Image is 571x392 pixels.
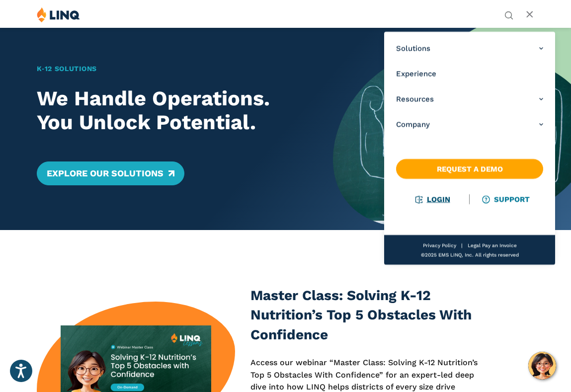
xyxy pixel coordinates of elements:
[37,161,184,185] a: Explore Our Solutions
[396,69,436,79] span: Experience
[396,119,543,130] a: Company
[422,242,456,248] a: Privacy Policy
[415,195,450,204] a: Login
[504,10,513,19] button: Open Search Bar
[396,119,430,130] span: Company
[37,7,80,22] img: LINQ | K‑12 Software
[396,94,434,104] span: Resources
[250,286,492,345] h3: Master Class: Solving K-12 Nutrition’s Top 5 Obstacles With Confidence
[467,242,480,248] a: Legal
[37,86,310,134] h2: We Handle Operations. You Unlock Potential.
[396,159,543,179] a: Request a Demo
[396,94,543,104] a: Resources
[528,352,556,380] button: Hello, have a question? Let’s chat.
[526,9,534,20] button: Open Main Menu
[483,195,530,204] a: Support
[396,43,430,54] span: Solutions
[504,7,513,19] nav: Utility Navigation
[37,64,310,74] h1: K‑12 Solutions
[482,242,516,248] a: Pay an Invoice
[384,32,555,265] nav: Primary Navigation
[396,69,543,79] a: Experience
[333,27,571,230] img: Home Banner
[420,252,518,257] span: ©2025 EMS LINQ, Inc. All rights reserved
[396,43,543,54] a: Solutions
